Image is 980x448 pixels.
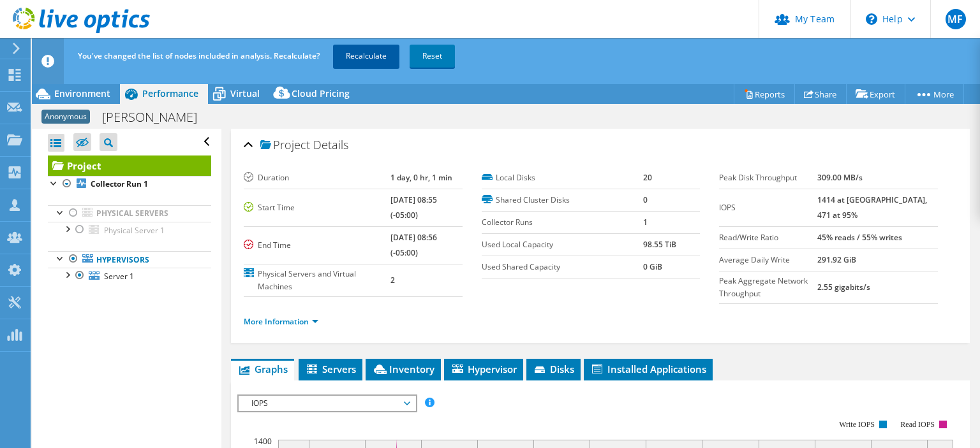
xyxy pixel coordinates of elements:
label: Peak Aggregate Network Throughput [719,275,817,300]
a: Export [846,84,905,104]
span: Cloud Pricing [292,87,350,99]
a: More Information [244,316,318,327]
span: Performance [142,87,198,99]
b: 45% reads / 55% writes [817,232,902,243]
text: Read IOPS [901,420,935,429]
label: Duration [244,171,390,184]
label: Used Local Capacity [482,238,643,251]
span: Project [260,139,310,152]
a: Physical Server 1 [48,222,211,238]
a: Reports [734,84,795,104]
text: 1400 [254,436,272,447]
a: Project [48,155,211,176]
label: Collector Runs [482,216,643,229]
b: 1 [643,217,648,228]
span: IOPS [245,396,409,411]
span: Hypervisor [450,363,517,375]
label: Used Shared Capacity [482,261,643,273]
span: Environment [54,87,110,99]
b: Collector Run 1 [91,178,148,189]
h1: [PERSON_NAME] [96,110,217,124]
label: Local Disks [482,171,643,184]
a: More [905,84,964,104]
span: You've changed the list of nodes included in analysis. Recalculate? [78,50,320,61]
label: Physical Servers and Virtual Machines [244,268,390,293]
b: 0 GiB [643,261,662,272]
b: [DATE] 08:56 (-05:00) [390,232,437,258]
span: Inventory [372,363,434,375]
span: Anonymous [41,110,90,124]
a: Hypervisors [48,251,211,268]
span: Physical Server 1 [104,225,165,236]
span: Servers [305,363,356,375]
span: Virtual [230,87,260,99]
span: Server 1 [104,271,134,282]
span: MF [946,9,966,29]
span: Graphs [237,363,288,375]
a: Recalculate [333,45,399,68]
label: Read/Write Ratio [719,231,817,244]
a: Reset [410,45,455,68]
b: 0 [643,194,648,205]
b: 1 day, 0 hr, 1 min [390,172,452,183]
svg: \n [866,13,877,25]
label: Peak Disk Throughput [719,171,817,184]
b: 2.55 gigabits/s [817,282,870,293]
b: 309.00 MB/s [817,172,863,183]
a: Collector Run 1 [48,176,211,192]
b: 2 [390,275,395,285]
b: [DATE] 08:55 (-05:00) [390,194,437,220]
span: Disks [533,363,574,375]
span: Installed Applications [590,363,706,375]
a: Physical Servers [48,205,211,222]
b: 98.55 TiB [643,239,676,250]
label: Shared Cluster Disks [482,194,643,206]
b: 20 [643,172,652,183]
b: 291.92 GiB [817,254,856,265]
text: Write IOPS [839,420,875,429]
label: Average Daily Write [719,254,817,266]
a: Share [794,84,847,104]
label: End Time [244,239,390,252]
a: Server 1 [48,268,211,284]
b: 1414 at [GEOGRAPHIC_DATA], 471 at 95% [817,194,927,220]
label: Start Time [244,201,390,214]
label: IOPS [719,201,817,214]
span: Details [313,137,348,152]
